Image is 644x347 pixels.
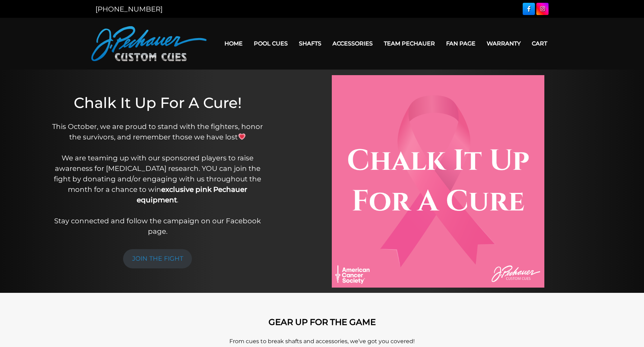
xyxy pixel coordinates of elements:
[52,94,263,111] h1: Chalk It Up For A Cure!
[481,35,526,52] a: Warranty
[95,5,163,13] a: [PHONE_NUMBER]
[91,26,207,61] img: Pechauer Custom Cues
[269,317,376,327] strong: GEAR UP FOR THE GAME
[238,133,245,140] img: 💗
[52,121,263,237] p: This October, we are proud to stand with the fighters, honor the survivors, and remember those we...
[248,35,293,52] a: Pool Cues
[441,35,481,52] a: Fan Page
[327,35,378,52] a: Accessories
[123,249,192,268] a: JOIN THE FIGHT
[137,185,247,204] strong: exclusive pink Pechauer equipment
[123,337,521,346] p: From cues to break shafts and accessories, we’ve got you covered!
[378,35,441,52] a: Team Pechauer
[219,35,248,52] a: Home
[526,35,553,52] a: Cart
[293,35,327,52] a: Shafts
